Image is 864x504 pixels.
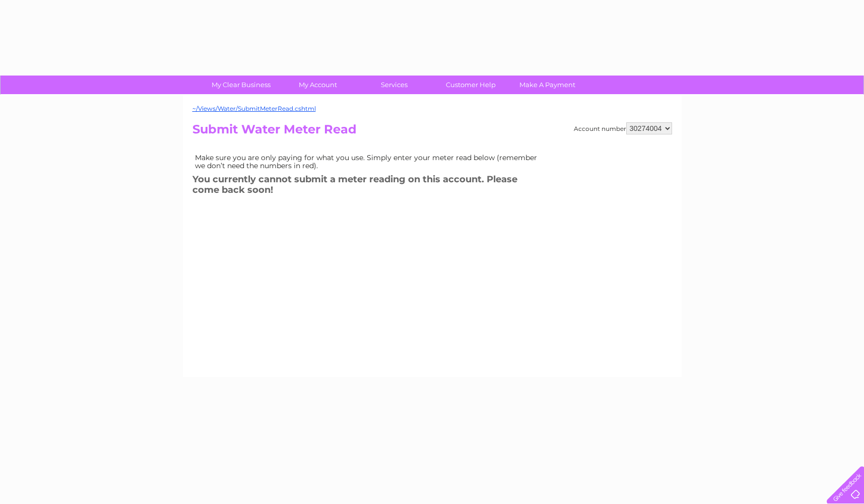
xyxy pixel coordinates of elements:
h2: Submit Water Meter Read [192,122,672,141]
a: My Account [276,76,359,94]
div: Account number [574,122,672,134]
td: Make sure you are only paying for what you use. Simply enter your meter read below (remember we d... [192,151,545,172]
a: Make A Payment [506,76,589,94]
a: ~/Views/Water/SubmitMeterRead.cshtml [192,105,316,112]
a: My Clear Business [200,76,283,94]
a: Services [353,76,436,94]
a: Customer Help [429,76,512,94]
h3: You currently cannot submit a meter reading on this account. Please come back soon! [192,172,545,200]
